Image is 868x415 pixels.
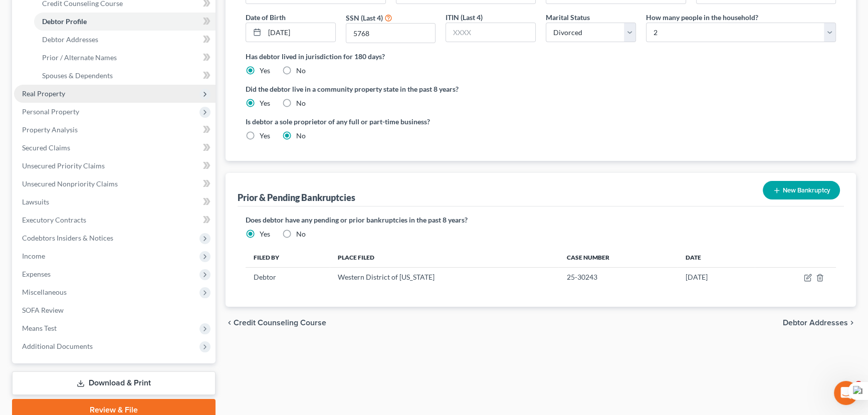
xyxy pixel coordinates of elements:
iframe: Intercom live chat [834,381,858,405]
a: SOFA Review [14,301,215,319]
th: Date [678,247,755,267]
span: 3 [854,381,862,389]
a: Executory Contracts [14,211,215,229]
a: Debtor Profile [34,13,215,31]
span: Debtor Profile [42,17,87,26]
a: Download & Print [12,371,215,395]
span: Debtor Addresses [42,35,98,44]
td: Western District of [US_STATE] [330,268,558,287]
label: Did the debtor live in a community property state in the past 8 years? [246,84,836,94]
i: chevron_left [226,319,234,327]
span: Debtor Addresses [783,319,848,327]
span: Prior / Alternate Names [42,53,117,62]
button: New Bankruptcy [763,181,840,199]
a: Lawsuits [14,193,215,211]
span: SOFA Review [22,306,64,314]
label: ITIN (Last 4) [446,12,483,23]
a: Property Analysis [14,121,215,139]
span: Real Property [22,89,65,98]
label: SSN (Last 4) [346,13,383,23]
label: Yes [260,98,270,108]
label: No [296,229,306,239]
label: How many people in the household? [646,12,758,23]
td: Debtor [246,268,330,287]
span: Property Analysis [22,125,78,134]
label: Yes [260,229,270,239]
label: Is debtor a sole proprietor of any full or part-time business? [246,116,536,127]
label: No [296,131,306,141]
label: Yes [260,131,270,141]
button: Debtor Addresses chevron_right [783,319,856,327]
span: Codebtors Insiders & Notices [22,234,113,242]
input: XXXX [346,24,436,43]
input: XXXX [446,23,535,42]
label: Marital Status [546,12,590,23]
label: Does debtor have any pending or prior bankruptcies in the past 8 years? [246,215,836,225]
td: 25-30243 [558,268,677,287]
th: Filed By [246,247,330,267]
label: Date of Birth [246,12,286,23]
label: No [296,98,306,108]
span: Credit Counseling Course [234,319,326,327]
span: Lawsuits [22,197,49,206]
span: Spouses & Dependents [42,71,113,80]
th: Place Filed [330,247,558,267]
span: Unsecured Nonpriority Claims [22,179,118,188]
span: Executory Contracts [22,216,86,224]
a: Debtor Addresses [34,31,215,49]
label: Yes [260,66,270,76]
th: Case Number [558,247,677,267]
button: chevron_left Credit Counseling Course [226,319,326,327]
span: Unsecured Priority Claims [22,161,105,170]
span: Additional Documents [22,342,93,350]
a: Spouses & Dependents [34,67,215,85]
span: Means Test [22,324,57,332]
a: Secured Claims [14,139,215,157]
input: MM/DD/YYYY [265,23,335,42]
span: Secured Claims [22,143,70,152]
span: Income [22,252,45,260]
i: chevron_right [848,319,856,327]
a: Unsecured Nonpriority Claims [14,175,215,193]
a: Unsecured Priority Claims [14,157,215,175]
label: No [296,66,306,76]
div: Prior & Pending Bankruptcies [238,191,355,203]
span: Personal Property [22,107,79,116]
td: [DATE] [678,268,755,287]
a: Prior / Alternate Names [34,49,215,67]
label: Has debtor lived in jurisdiction for 180 days? [246,51,836,62]
span: Expenses [22,270,51,278]
span: Miscellaneous [22,288,67,296]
